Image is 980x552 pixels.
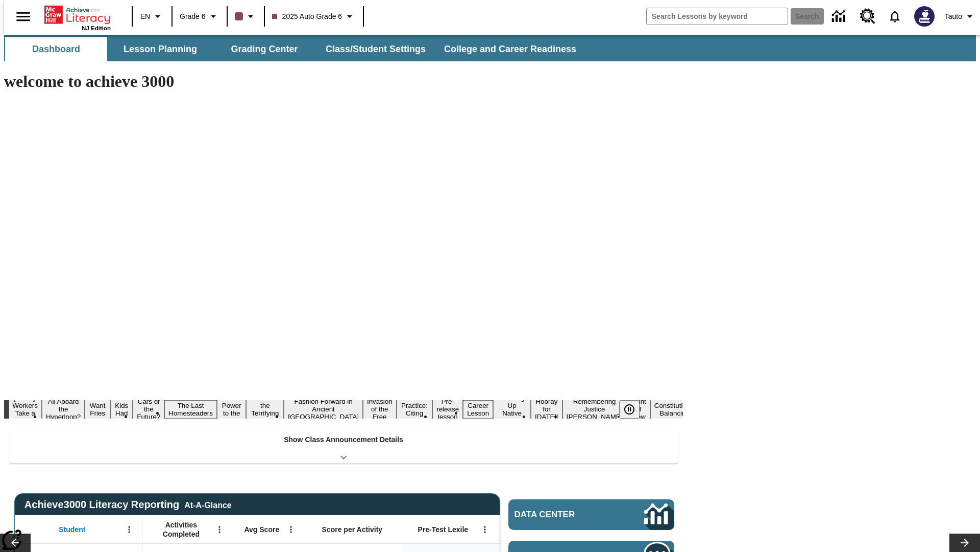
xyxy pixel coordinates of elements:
span: Grade 6 [180,11,206,22]
img: Avatar [914,6,935,27]
button: Profile/Settings [941,7,980,26]
button: Grade: Grade 6, Select a grade [176,7,224,26]
button: Slide 1 Labor Day: Workers Take a Stand [9,393,42,426]
button: Open Menu [121,522,137,537]
button: Class/Student Settings [317,37,434,61]
button: Slide 4 Dirty Jobs Kids Had To Do [110,385,133,434]
button: Slide 7 Solar Power to the People [217,393,247,426]
button: Slide 16 Remembering Justice O'Connor [562,396,627,422]
a: Data Center [508,499,674,530]
button: Class: 2025 Auto Grade 6, Select your class [268,7,360,26]
button: Lesson carousel, Next [949,534,980,552]
button: Open Menu [283,522,299,537]
button: Grading Center [213,37,315,61]
button: Pause [619,400,640,419]
div: SubNavbar [4,35,976,61]
div: At-A-Glance [184,499,231,510]
button: Slide 8 Attack of the Terrifying Tomatoes [246,393,284,426]
button: Slide 9 Fashion Forward in Ancient Rome [284,396,363,422]
input: search field [647,8,788,25]
a: Notifications [881,3,908,30]
button: Slide 15 Hooray for Constitution Day! [531,396,562,422]
span: Tauto [945,11,962,22]
button: Open Menu [477,522,493,537]
a: Data Center [826,3,854,31]
span: Score per Activity [322,525,383,534]
button: Open side menu [8,2,38,32]
span: 2025 Auto Grade 6 [272,11,342,22]
button: Slide 11 Mixed Practice: Citing Evidence [397,393,433,426]
span: Achieve3000 Literacy Reporting [24,499,232,511]
span: Avg Score [244,525,279,534]
button: Slide 6 The Last Homesteaders [164,400,217,419]
button: Select a new avatar [908,3,941,30]
button: Open Menu [212,522,227,537]
div: Home [44,4,111,31]
h1: welcome to achieve 3000 [4,72,683,91]
div: Pause [619,400,650,419]
button: Slide 10 The Invasion of the Free CD [363,388,397,430]
a: Resource Center, Will open in new tab [854,3,881,30]
button: Slide 18 The Constitution's Balancing Act [650,393,699,426]
span: Student [59,525,85,534]
button: Class color is dark brown. Change class color [231,7,261,26]
span: Data Center [514,510,610,520]
span: Pre-Test Lexile [418,525,469,534]
span: EN [140,11,150,22]
button: Slide 2 All Aboard the Hyperloop? [42,396,85,422]
button: College and Career Readiness [436,37,584,61]
button: Slide 12 Pre-release lesson [432,396,463,422]
button: Dashboard [5,37,107,61]
button: Lesson Planning [109,37,211,61]
p: Show Class Announcement Details [284,434,403,445]
button: Language: EN, Select a language [136,7,168,26]
span: Activities Completed [148,520,215,539]
button: Slide 3 Do You Want Fries With That? [85,385,110,434]
button: Slide 14 Cooking Up Native Traditions [493,393,531,426]
div: Show Class Announcement Details [9,428,678,464]
button: Slide 13 Career Lesson [463,400,493,419]
span: NJ Edition [82,25,111,31]
a: Home [44,5,111,25]
button: Slide 5 Cars of the Future? [133,396,164,422]
div: SubNavbar [4,37,585,61]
